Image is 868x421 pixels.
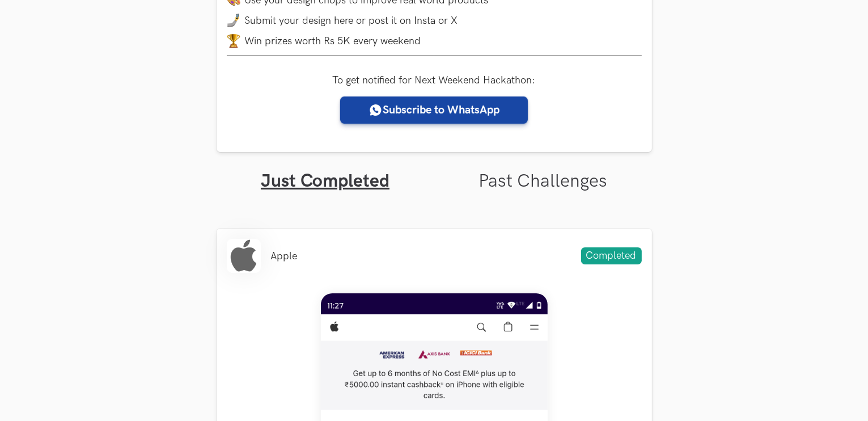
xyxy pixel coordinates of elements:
img: mobile-in-hand.png [227,14,240,27]
li: Win prizes worth Rs 5K every weekend [227,34,642,48]
span: Completed [581,247,642,264]
img: trophy.png [227,34,240,48]
label: To get notified for Next Weekend Hackathon: [333,74,536,86]
a: Subscribe to WhatsApp [340,96,528,124]
ul: Tabs Interface [217,152,652,192]
a: Just Completed [261,170,389,192]
a: Past Challenges [479,170,607,192]
li: Apple [271,250,298,262]
span: Submit your design here or post it on Insta or X [245,15,458,27]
